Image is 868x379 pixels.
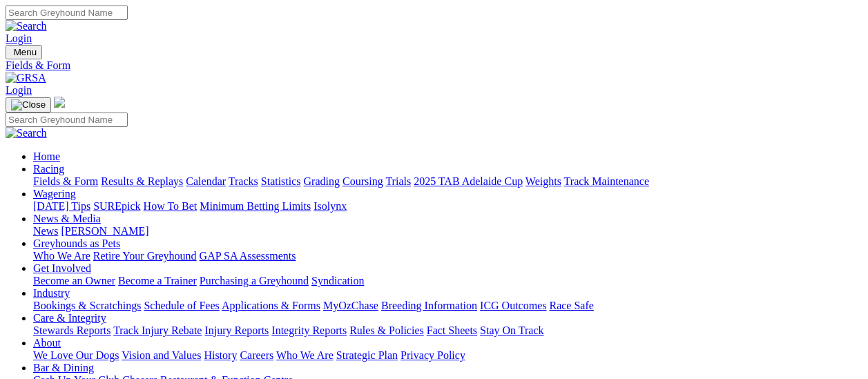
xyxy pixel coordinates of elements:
[311,275,364,286] a: Syndication
[349,324,424,336] a: Rules & Policies
[6,59,862,72] a: Fields & Form
[33,175,862,188] div: Racing
[113,324,202,336] a: Track Injury Rebate
[33,175,98,187] a: Fields & Form
[427,324,477,336] a: Fact Sheets
[480,324,543,336] a: Stay On Track
[11,99,46,110] img: Close
[33,250,862,262] div: Greyhounds as Pets
[33,188,76,200] a: Wagering
[314,200,347,212] a: Isolynx
[564,175,649,187] a: Track Maintenance
[304,175,340,187] a: Grading
[33,275,115,286] a: Become an Owner
[229,175,258,187] a: Tracks
[54,97,65,108] img: logo-grsa-white.png
[222,300,320,311] a: Applications & Forms
[33,200,90,212] a: [DATE] Tips
[204,349,237,361] a: History
[323,300,378,311] a: MyOzChase
[33,300,862,312] div: Industry
[101,175,183,187] a: Results & Replays
[6,32,32,44] a: Login
[6,20,47,32] img: Search
[204,324,269,336] a: Injury Reports
[122,349,201,361] a: Vision and Values
[276,349,334,361] a: Who We Are
[33,200,862,213] div: Wagering
[33,349,119,361] a: We Love Our Dogs
[240,349,273,361] a: Careers
[6,6,128,20] input: Search
[6,97,51,113] button: Toggle navigation
[343,175,383,187] a: Coursing
[93,200,140,212] a: SUREpick
[144,200,197,212] a: How To Bet
[118,275,197,286] a: Become a Trainer
[33,275,862,287] div: Get Involved
[61,225,148,237] a: [PERSON_NAME]
[525,175,561,187] a: Weights
[33,362,94,373] a: Bar & Dining
[549,300,593,311] a: Race Safe
[33,163,64,175] a: Racing
[200,250,296,262] a: GAP SA Assessments
[33,213,101,224] a: News & Media
[480,300,546,311] a: ICG Outcomes
[144,300,219,311] a: Schedule of Fees
[271,324,347,336] a: Integrity Reports
[33,150,60,162] a: Home
[93,250,197,262] a: Retire Your Greyhound
[33,300,141,311] a: Bookings & Scratchings
[33,337,61,349] a: About
[6,45,42,59] button: Toggle navigation
[200,275,309,286] a: Purchasing a Greyhound
[33,237,120,249] a: Greyhounds as Pets
[6,72,46,84] img: GRSA
[336,349,398,361] a: Strategic Plan
[414,175,523,187] a: 2025 TAB Adelaide Cup
[33,262,91,274] a: Get Involved
[401,349,465,361] a: Privacy Policy
[33,312,106,324] a: Care & Integrity
[381,300,477,311] a: Breeding Information
[186,175,226,187] a: Calendar
[385,175,411,187] a: Trials
[33,225,862,237] div: News & Media
[33,225,58,237] a: News
[261,175,301,187] a: Statistics
[33,250,90,262] a: Who We Are
[14,47,37,57] span: Menu
[6,127,47,139] img: Search
[33,324,862,337] div: Care & Integrity
[33,349,862,362] div: About
[33,324,110,336] a: Stewards Reports
[6,113,128,127] input: Search
[33,287,70,299] a: Industry
[6,84,32,96] a: Login
[200,200,311,212] a: Minimum Betting Limits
